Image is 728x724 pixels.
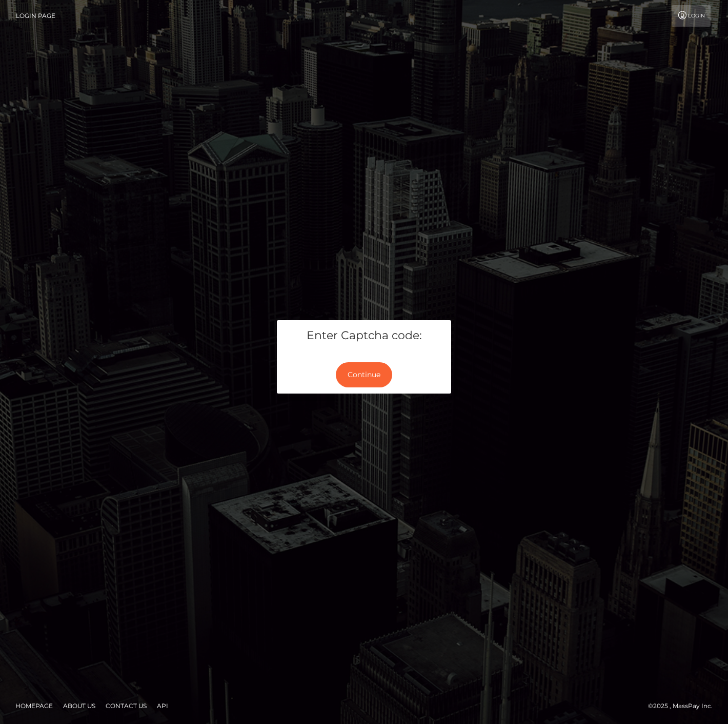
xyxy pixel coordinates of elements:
h5: Enter Captcha code: [285,328,443,344]
a: Contact Us [102,698,151,714]
div: © 2025 , MassPay Inc. [648,700,720,712]
a: Login [672,5,711,27]
a: Homepage [11,698,57,714]
button: Continue [336,362,392,387]
a: About Us [59,698,99,714]
a: API [153,698,172,714]
a: Login Page [16,5,55,27]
